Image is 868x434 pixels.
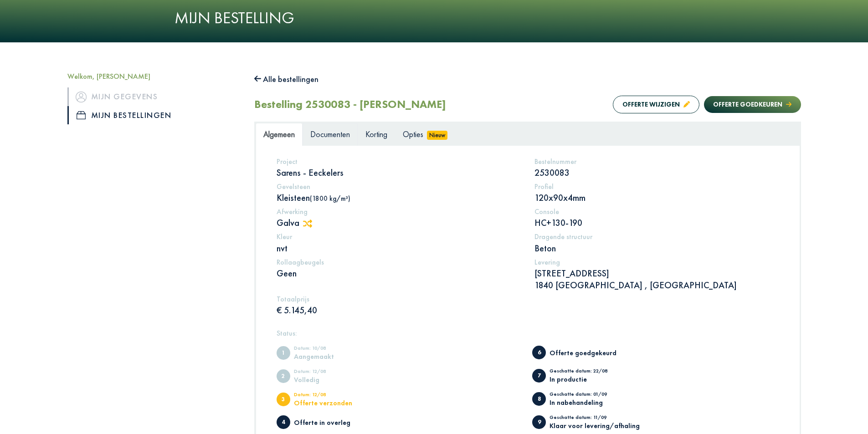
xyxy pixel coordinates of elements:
span: Offerte in overleg [277,415,290,429]
a: iconMijn bestellingen [67,106,241,124]
span: Opties [403,129,423,139]
div: Datum: 10/08 [294,346,369,353]
div: Offerte verzonden [294,399,369,406]
div: Datum: 12/08 [294,369,369,376]
h5: Project [277,157,521,166]
span: Korting [365,129,387,139]
span: Documenten [310,129,350,139]
span: In nabehandeling [532,392,546,406]
h5: Console [534,207,779,216]
div: Volledig [294,376,369,383]
h5: Rollaagbeugels [277,258,521,266]
div: Offerte goedgekeurd [550,349,625,356]
span: Offerte verzonden [277,393,290,406]
div: Geschatte datum: 01/09 [550,392,625,399]
div: Klaar voor levering/afhaling [550,422,640,429]
span: Nieuw [427,131,448,140]
div: In nabehandeling [550,399,625,406]
p: € 5.145,40 [277,304,521,316]
p: 120x90x4mm [534,192,779,204]
span: Offerte goedgekeurd [532,346,546,359]
img: icon [77,111,86,119]
div: Aangemaakt [294,353,369,360]
h5: Levering [534,258,779,266]
h5: Profiel [534,182,779,191]
h5: Status: [277,329,779,337]
button: Offerte wijzigen [613,96,699,113]
h5: Welkom, [PERSON_NAME] [67,72,241,81]
div: Geschatte datum: 22/08 [550,368,625,376]
p: Galva [277,217,521,229]
h5: Afwerking [277,207,521,216]
h1: Mijn bestelling [175,8,694,28]
span: In productie [532,369,546,383]
div: Datum: 12/08 [294,392,369,399]
div: In productie [550,376,625,383]
h5: Kleur [277,232,521,241]
img: icon [76,92,87,102]
p: HC+130-190 [534,217,779,229]
div: Geschatte datum: 11/09 [550,415,640,422]
p: 2530083 [534,167,779,179]
h5: Totaalprijs [277,295,521,303]
h5: Gevelsteen [277,182,521,191]
p: Beton [534,242,779,254]
h5: Dragende structuur [534,232,779,241]
span: Klaar voor levering/afhaling [532,415,546,429]
p: Kleisteen [277,192,521,204]
h2: Bestelling 2530083 - [PERSON_NAME] [254,98,446,111]
span: Volledig [277,369,290,383]
ul: Tabs [256,123,800,145]
span: Algemeen [263,129,295,139]
div: Offerte in overleg [294,419,369,426]
p: nvt [277,242,521,254]
span: Aangemaakt [277,346,290,360]
p: [STREET_ADDRESS] 1840 [GEOGRAPHIC_DATA] , [GEOGRAPHIC_DATA] [534,267,779,291]
button: Offerte goedkeuren [704,96,801,113]
a: iconMijn gegevens [67,87,241,106]
button: Alle bestellingen [254,72,319,87]
span: (1800 kg/m³) [310,194,350,203]
h5: Bestelnummer [534,157,779,166]
p: Geen [277,267,521,279]
p: Sarens - Eeckelers [277,167,521,179]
